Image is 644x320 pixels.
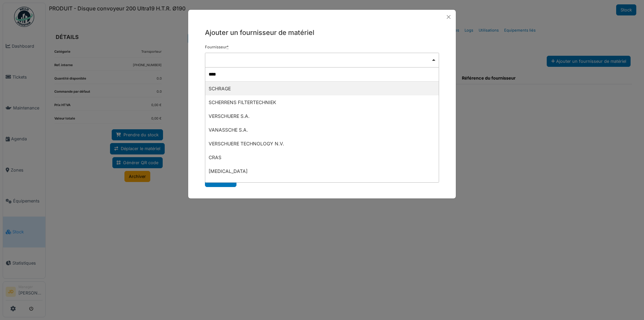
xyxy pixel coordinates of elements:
[205,109,439,123] div: VERSCHUERE S.A.
[205,150,439,164] div: CRAS
[205,137,439,150] div: VERSCHUERE TECHNOLOGY N.V.
[205,178,439,192] div: [PERSON_NAME] & [PERSON_NAME] BENELUX
[205,123,439,137] div: VANASSCHE S.A.
[205,82,439,95] div: SCHRAGE
[205,95,439,109] div: SCHERRENS FILTERTECHNIEK
[205,164,439,178] div: [MEDICAL_DATA]
[205,44,229,50] label: Fournisseur
[227,45,229,49] abbr: Requis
